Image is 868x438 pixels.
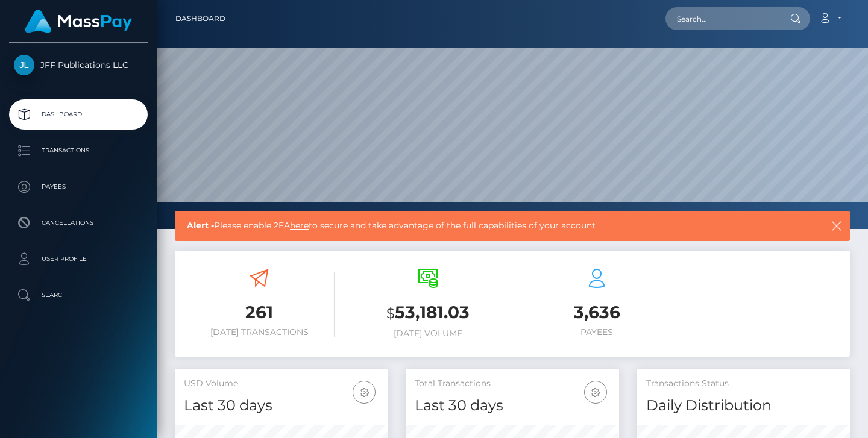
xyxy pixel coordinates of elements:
[14,178,143,196] p: Payees
[290,220,309,231] a: here
[415,378,609,390] h5: Total Transactions
[14,250,143,268] p: User Profile
[9,136,148,166] a: Transactions
[175,6,225,31] a: Dashboard
[14,55,34,75] img: JFF Publications LLC
[646,378,841,390] h5: Transactions Status
[415,395,609,416] h4: Last 30 days
[184,395,379,416] h4: Last 30 days
[665,7,779,30] input: Search...
[386,305,395,322] small: $
[353,301,503,325] h3: 53,181.03
[14,105,143,124] p: Dashboard
[14,142,143,160] p: Transactions
[14,286,143,304] p: Search
[184,327,335,337] h6: [DATE] Transactions
[187,220,214,231] b: Alert -
[521,301,672,324] h3: 3,636
[9,280,148,310] a: Search
[9,60,148,70] span: JFF Publications LLC
[521,327,672,337] h6: Payees
[187,219,766,232] span: Please enable 2FA to secure and take advantage of the full capabilities of your account
[9,172,148,202] a: Payees
[646,395,841,416] h4: Daily Distribution
[9,99,148,130] a: Dashboard
[9,244,148,274] a: User Profile
[14,214,143,232] p: Cancellations
[353,328,503,339] h6: [DATE] Volume
[9,208,148,238] a: Cancellations
[184,301,335,324] h3: 261
[184,378,379,390] h5: USD Volume
[25,10,132,33] img: MassPay Logo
